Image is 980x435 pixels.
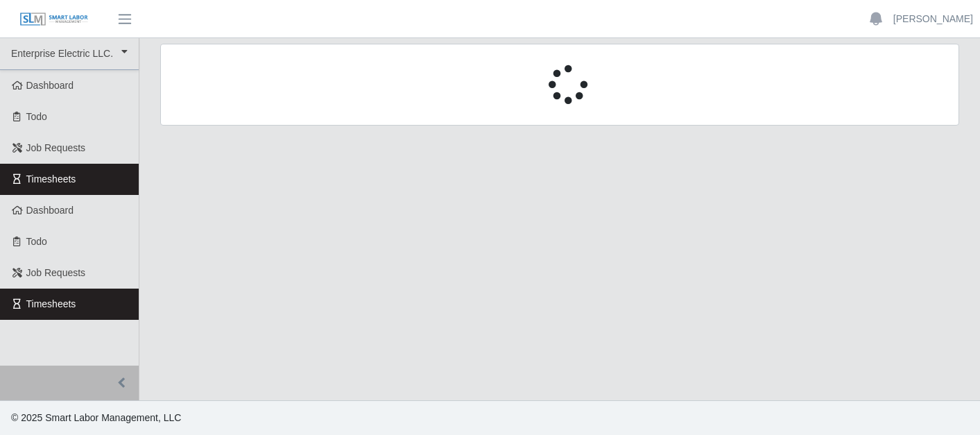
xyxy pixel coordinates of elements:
span: Todo [26,236,47,247]
span: © 2025 Smart Labor Management, LLC [11,412,181,423]
span: Job Requests [26,267,86,278]
span: Dashboard [26,205,74,216]
img: SLM Logo [19,12,89,27]
span: Timesheets [26,298,76,309]
span: Dashboard [26,80,74,91]
a: [PERSON_NAME] [893,12,973,26]
span: Job Requests [26,142,86,153]
span: Timesheets [26,173,76,185]
span: Todo [26,111,47,122]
